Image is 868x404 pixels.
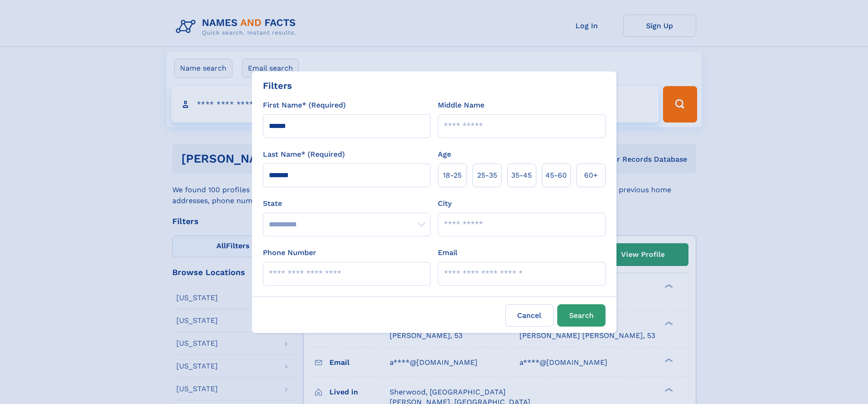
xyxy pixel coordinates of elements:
[443,170,462,181] span: 18‑25
[584,170,598,181] span: 60+
[557,304,606,327] button: Search
[477,170,497,181] span: 25‑35
[438,247,457,258] label: Email
[505,304,554,327] label: Cancel
[438,149,451,160] label: Age
[263,149,345,160] label: Last Name* (Required)
[263,100,346,111] label: First Name* (Required)
[438,100,484,111] label: Middle Name
[438,198,452,209] label: City
[263,198,431,209] label: State
[545,170,567,181] span: 45‑60
[263,79,292,92] div: Filters
[263,247,316,258] label: Phone Number
[511,170,532,181] span: 35‑45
